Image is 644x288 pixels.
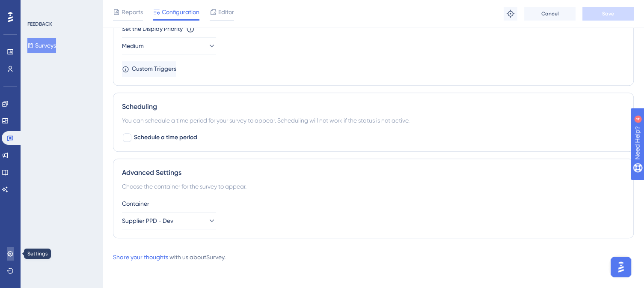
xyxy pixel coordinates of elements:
div: FEEDBACK [27,21,52,27]
div: Set the Display Priority [122,24,183,34]
button: Save [582,7,634,21]
div: Container [122,198,625,209]
a: Share your thoughts [113,254,168,261]
button: Supplier PPD - Dev [122,212,216,229]
span: Custom Triggers [132,64,176,74]
div: Choose the container for the survey to appear. [122,181,625,192]
span: Editor [218,7,234,17]
div: Advanced Settings [122,168,625,178]
iframe: UserGuiding AI Assistant Launcher [608,254,634,280]
button: Medium [122,37,216,54]
button: Cancel [524,7,576,21]
span: Schedule a time period [134,132,197,143]
button: Surveys [27,38,56,53]
div: 4 [59,4,62,11]
span: Need Help? [20,2,53,12]
button: Custom Triggers [122,61,176,77]
span: Save [602,10,614,17]
span: Medium [122,41,144,51]
div: with us about Survey . [113,252,226,262]
div: Scheduling [122,102,625,112]
div: You can schedule a time period for your survey to appear. Scheduling will not work if the status ... [122,115,625,126]
span: Supplier PPD - Dev [122,216,173,226]
span: Reports [122,7,143,17]
span: Cancel [541,10,559,17]
span: Configuration [162,7,199,17]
